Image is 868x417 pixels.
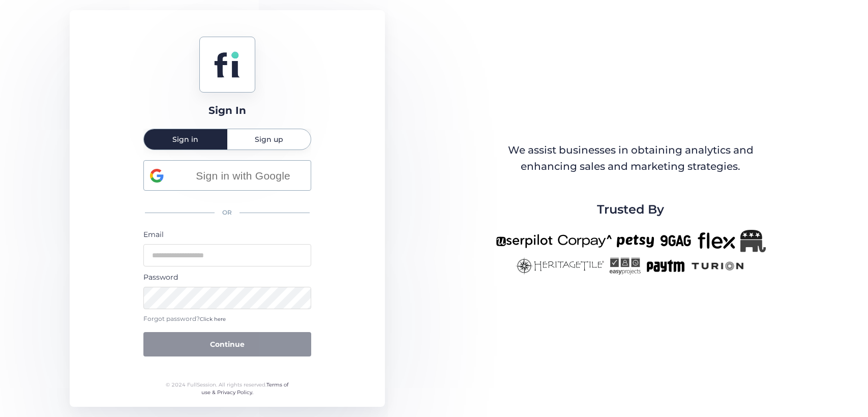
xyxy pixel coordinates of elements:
[143,229,311,240] div: Email
[698,230,735,252] img: flex-new.png
[609,257,641,275] img: easyprojects-new.png
[143,314,311,324] div: Forgot password?
[617,230,654,252] img: petsy-new.png
[208,103,246,118] div: Sign In
[182,167,305,184] span: Sign in with Google
[690,257,745,275] img: turion-new.png
[516,257,604,275] img: heritagetile-new.png
[200,316,226,322] span: Click here
[255,136,283,143] span: Sign up
[597,200,664,219] span: Trusted By
[143,332,311,356] button: Continue
[558,230,612,252] img: corpay-new.png
[740,230,766,252] img: Republicanlogo-bw.png
[646,257,685,275] img: paytm-new.png
[496,230,553,252] img: userpilot-new.png
[143,272,311,283] div: Password
[143,202,311,224] div: OR
[161,381,293,397] div: © 2024 FullSession. All rights reserved.
[496,142,765,174] div: We assist businesses in obtaining analytics and enhancing sales and marketing strategies.
[172,136,198,143] span: Sign in
[659,230,693,252] img: 9gag-new.png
